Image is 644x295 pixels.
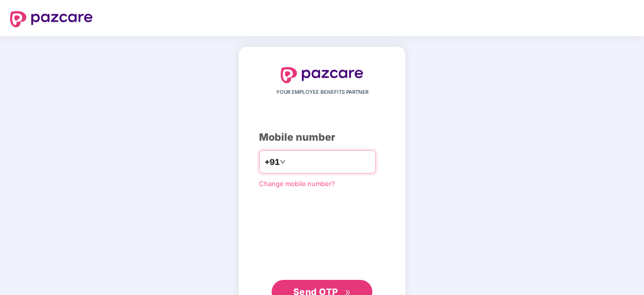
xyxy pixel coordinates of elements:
a: Change mobile number? [259,180,335,188]
span: +91 [265,156,280,168]
img: logo [281,67,363,83]
div: Mobile number [259,130,385,145]
img: logo [10,11,93,27]
span: down [280,159,286,165]
span: YOUR EMPLOYEE BENEFITS PARTNER [276,88,368,96]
